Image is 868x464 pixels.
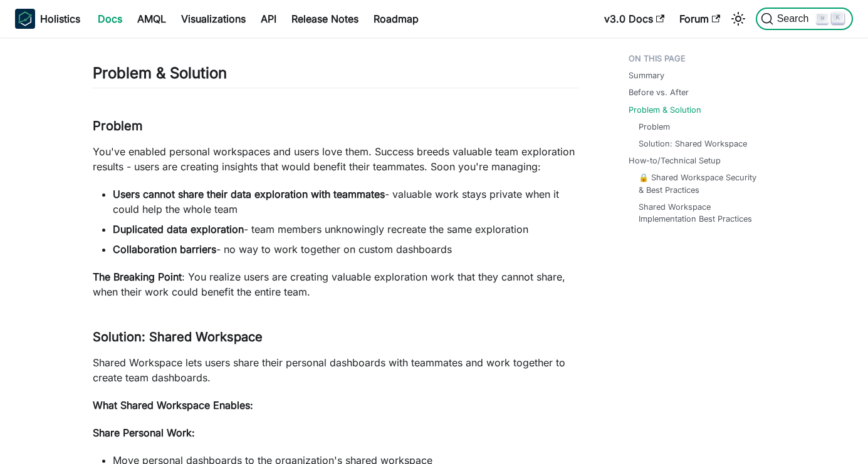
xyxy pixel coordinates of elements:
a: Problem & Solution [629,104,701,116]
a: Visualizations [174,9,253,29]
strong: Duplicated data exploration [113,223,244,235]
h2: Problem & Solution [93,64,578,88]
a: Release Notes [284,9,366,29]
a: v3.0 Docs [597,9,672,29]
a: Summary [629,70,664,81]
button: Switch between dark and light mode (currently light mode) [728,9,748,29]
kbd: ⌘ [816,13,829,24]
h3: Solution: Shared Workspace [93,329,578,345]
h3: Problem [93,118,578,134]
p: You've enabled personal workspaces and users love them. Success breeds valuable team exploration ... [93,144,578,174]
strong: Users cannot share their data exploration with teammates [113,188,385,200]
strong: What Shared Workspace Enables: [93,399,253,411]
p: Shared Workspace lets users share their personal dashboards with teammates and work together to c... [93,355,578,385]
a: API [253,9,284,29]
button: Search (Command+K) [756,8,853,30]
li: - team members unknowingly recreate the same exploration [113,222,578,237]
a: Docs [90,9,130,29]
kbd: K [832,13,844,24]
strong: Share Personal Work: [93,426,195,439]
a: Solution: Shared Workspace [639,138,747,150]
a: AMQL [130,9,174,29]
img: Holistics [15,9,35,29]
li: - no way to work together on custom dashboards [113,242,578,257]
li: - valuable work stays private when it could help the whole team [113,187,578,217]
strong: The Breaking Point [93,271,182,283]
a: Forum [672,9,728,29]
p: : You realize users are creating valuable exploration work that they cannot share, when their wor... [93,269,578,299]
span: Search [773,13,817,24]
a: Shared Workspace Implementation Best Practices [639,201,757,225]
a: 🔒 Shared Workspace Security & Best Practices [639,172,757,195]
a: HolisticsHolistics [15,9,80,29]
a: How-to/Technical Setup [629,155,721,167]
b: Holistics [40,11,80,26]
a: Roadmap [366,9,426,29]
strong: Collaboration barriers [113,243,216,255]
a: Before vs. After [629,86,689,98]
a: Problem [639,121,670,133]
